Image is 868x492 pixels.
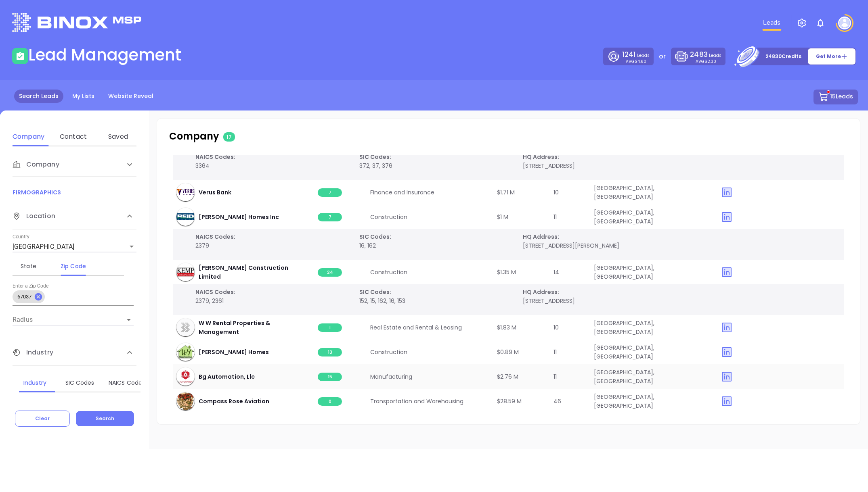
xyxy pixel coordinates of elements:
label: Enter a Zip Code [13,284,48,289]
span: 10 [554,323,559,331]
span: W W Rental Properties & Management [199,319,311,336]
div: Zip Code [57,261,89,271]
button: Get More [807,48,856,65]
p: 3364 [195,161,350,170]
h1: Lead Management [28,45,181,65]
p: [STREET_ADDRESS] [523,296,677,305]
div: Industry [13,340,136,366]
div: Industry [19,378,51,388]
p: 152, 15, 162, 16, 153 [359,296,514,305]
p: Leads [690,50,721,60]
span: [GEOGRAPHIC_DATA], [GEOGRAPHIC_DATA] [594,264,658,281]
span: 11 [554,373,557,381]
span: 7 [318,213,342,221]
span: [GEOGRAPHIC_DATA], [GEOGRAPHIC_DATA] [594,393,658,410]
img: company-icon [176,392,195,410]
p: SIC Codes: [359,232,514,241]
button: Clear [15,411,70,427]
span: 7 [318,188,342,197]
div: SIC Codes [64,378,96,388]
span: Finance and Insurance [370,188,434,196]
span: $28.59 M [497,397,522,405]
div: 67037 [13,290,45,303]
span: $2.76 M [497,373,518,381]
span: Construction [370,213,407,221]
span: Transportation and Warehousing [370,397,463,405]
img: linkedin yes [720,186,733,199]
p: 372, 37, 376 [359,161,514,170]
div: Company [13,132,44,142]
span: 17 [223,132,235,142]
img: company-icon [176,263,195,281]
div: Company [13,152,136,177]
span: Bg Automation, Llc [199,372,255,381]
span: 46 [554,397,561,405]
span: [PERSON_NAME] Homes Inc [199,213,279,221]
span: [GEOGRAPHIC_DATA], [GEOGRAPHIC_DATA] [594,319,658,336]
p: NAICS Codes: [195,232,350,241]
img: company-icon [176,213,195,220]
p: NAICS Codes: [195,288,350,296]
p: SIC Codes: [359,152,514,161]
p: AVG [626,60,646,63]
img: linkedin yes [720,321,733,334]
img: linkedin yes [720,266,733,279]
span: $4.60 [635,58,646,65]
span: 1 [318,323,342,332]
a: Leads [760,15,784,31]
span: $0.89 M [497,348,519,356]
span: 2483 [690,50,707,59]
span: Industry [13,348,53,357]
span: $2.30 [704,58,716,65]
span: Compass Rose Aviation [199,397,269,406]
div: State [13,261,44,271]
img: company-icon [176,318,195,336]
span: Verus Bank [199,188,231,197]
span: 13 [318,348,342,356]
span: 10 [554,188,559,196]
span: Company [13,160,59,169]
img: linkedin yes [720,346,733,359]
p: 2379 [195,241,350,250]
button: Search [76,411,134,426]
div: [GEOGRAPHIC_DATA] [13,240,136,253]
button: 15Leads [813,90,858,104]
span: Search [96,415,114,422]
span: Location [13,211,55,221]
span: 0 [318,397,342,406]
p: HQ Address: [523,232,677,241]
p: Leads [622,50,650,60]
span: Construction [370,268,407,276]
img: iconSetting [797,18,807,28]
p: SIC Codes: [359,288,514,296]
img: linkedin yes [720,395,733,408]
p: 2379, 2361 [195,296,350,305]
span: 14 [554,268,559,276]
span: Select Agriculture, Forestry, & Fishing [30,400,37,407]
p: HQ Address: [523,152,677,161]
span: $1.71 M [497,188,515,196]
span: [GEOGRAPHIC_DATA], [GEOGRAPHIC_DATA] [594,344,658,361]
span: Agriculture, Forestry, & Fishing [38,398,110,409]
p: or [659,52,666,61]
span: Clear [35,415,50,422]
a: Website Reveal [103,90,158,103]
span: Construction [370,348,407,356]
span: [PERSON_NAME] Construction Limited [199,263,311,281]
p: AVG [696,60,716,63]
p: FIRMOGRAPHICS [13,188,136,197]
img: company-icon [176,367,195,386]
div: NAICS Codes [109,378,140,388]
div: Contact [57,132,89,142]
a: Search Leads [14,90,63,103]
p: 16, 162 [359,241,514,250]
p: [STREET_ADDRESS] [523,161,677,170]
span: 24 [318,268,342,277]
p: [STREET_ADDRESS][PERSON_NAME] [523,241,677,250]
img: linkedin yes [720,370,733,383]
span: $1.83 M [497,323,516,331]
div: Location [13,203,136,229]
label: Country [13,235,29,240]
img: logo [12,13,141,32]
span: 67037 [13,293,36,301]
